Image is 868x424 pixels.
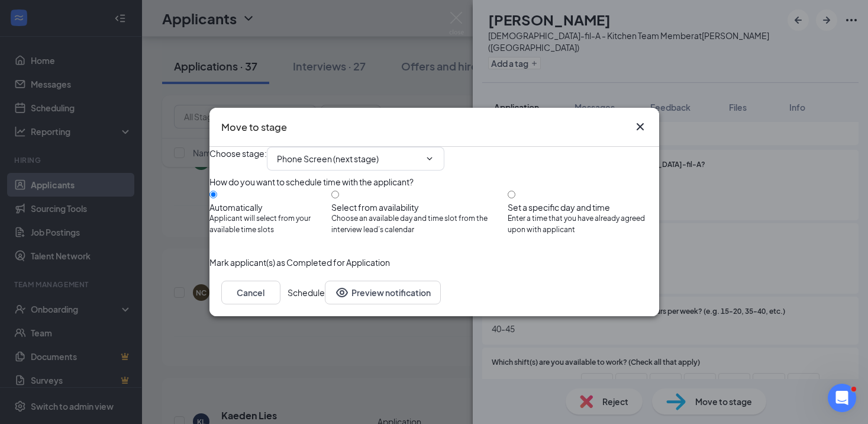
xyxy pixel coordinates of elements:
button: Cancel [221,281,280,304]
iframe: Intercom live chat [828,384,856,412]
button: Schedule [288,281,325,304]
span: Choose stage : [209,147,267,171]
div: Select from availability [331,201,508,213]
button: Preview notificationEye [325,281,441,304]
h3: Move to stage [221,120,287,135]
svg: ChevronDown [425,154,434,163]
span: Mark applicant(s) as Completed for Application [209,256,390,269]
div: How do you want to schedule time with the applicant? [209,175,659,188]
span: Enter a time that you have already agreed upon with applicant [508,213,659,236]
span: Choose an available day and time slot from the interview lead’s calendar [331,213,508,236]
button: Close [633,120,647,134]
div: Set a specific day and time [508,201,659,213]
span: Applicant will select from your available time slots [209,213,332,236]
div: Automatically [209,201,332,213]
svg: Eye [335,285,349,300]
svg: Cross [633,120,647,134]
